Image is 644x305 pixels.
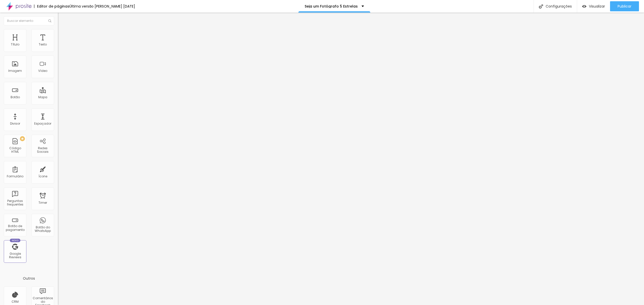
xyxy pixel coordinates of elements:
button: Publicar [610,1,639,11]
div: Botão [11,95,20,99]
div: Novo [10,239,21,242]
div: Botão de pagamento [5,224,25,232]
div: Espaçador [34,122,51,125]
span: Publicar [618,4,631,8]
div: Google Reviews [5,252,25,259]
div: Texto [39,43,47,46]
img: view-1.svg [582,4,586,9]
div: Redes Sociais [33,146,53,154]
div: CRM [12,300,19,303]
div: Perguntas frequentes [5,199,25,207]
div: Título [11,43,19,46]
div: Formulário [7,175,23,178]
div: Mapa [38,95,47,99]
div: Timer [38,201,47,205]
div: Código HTML [5,146,25,154]
div: Botão do WhatsApp [33,226,53,233]
img: Icone [539,4,543,9]
div: Editor de páginas [34,5,69,8]
div: Vídeo [38,69,47,73]
div: Ícone [38,175,47,178]
iframe: Editor [58,13,644,305]
div: Última versão [PERSON_NAME] [DATE] [69,5,135,8]
button: Visualizar [577,1,610,11]
p: Seja um Fotógrafo 5 Estrelas [305,5,358,8]
span: Visualizar [589,4,605,8]
div: Imagem [8,69,22,73]
input: Buscar elemento [4,16,54,25]
div: Divisor [10,122,20,125]
img: Icone [48,19,51,22]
